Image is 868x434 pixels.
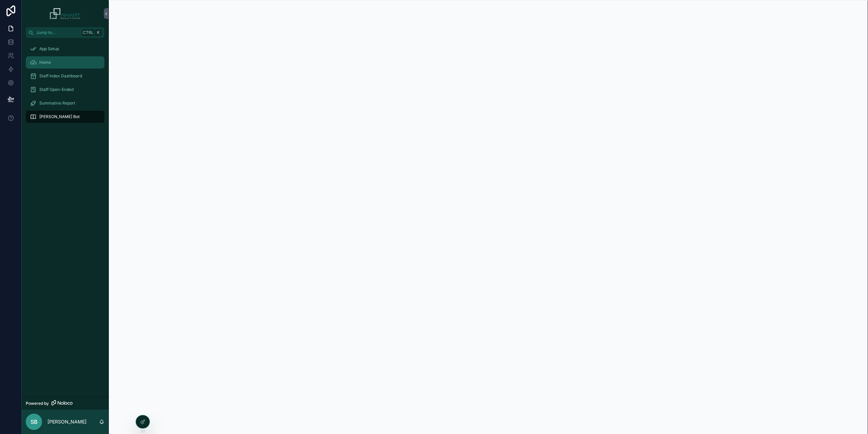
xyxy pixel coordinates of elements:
span: Home [39,60,51,65]
span: K [96,30,101,35]
span: SB [31,418,38,426]
span: Staff Index Dashboard [39,73,82,79]
p: [PERSON_NAME] [47,418,86,425]
a: Staff Index Dashboard [26,70,104,82]
span: Staff Open-Ended [39,87,74,92]
a: [PERSON_NAME] Bot [26,111,104,123]
a: Powered by [22,397,108,410]
button: Jump to...CtrlK [26,27,104,38]
a: Home [26,56,104,69]
div: scrollable content [22,38,108,132]
span: Summative Report [39,100,75,106]
span: [PERSON_NAME] Bot [39,114,80,119]
span: App Setup [39,46,59,52]
span: Powered by [26,401,49,406]
img: App logo [50,8,80,19]
a: Summative Report [26,97,104,109]
span: Ctrl [82,29,94,36]
span: Jump to... [36,30,79,35]
a: App Setup [26,43,104,55]
a: Staff Open-Ended [26,83,104,96]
